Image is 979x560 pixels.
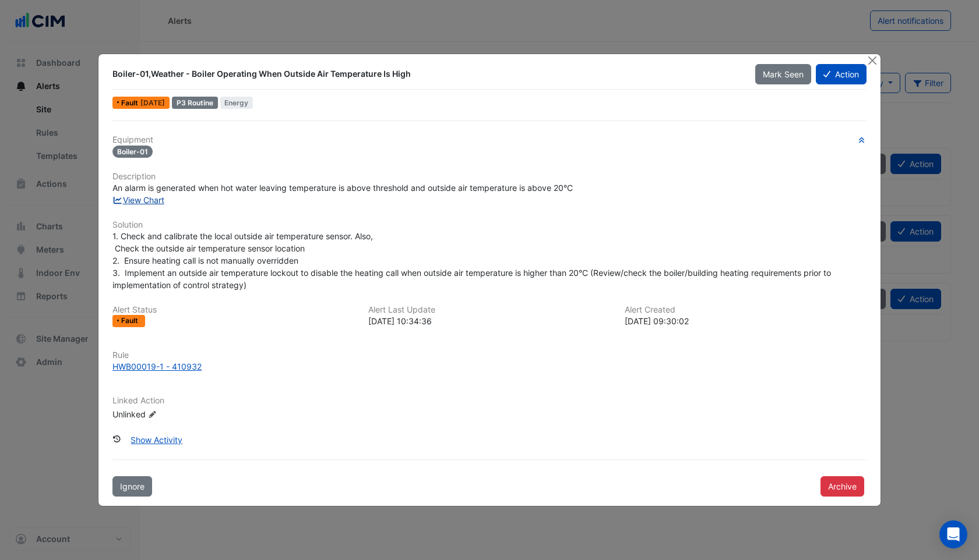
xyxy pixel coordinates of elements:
[763,69,804,79] span: Mark Seen
[112,68,741,80] div: Boiler-01,Weather - Boiler Operating When Outside Air Temperature Is High
[112,396,867,406] h6: Linked Action
[172,97,218,109] div: P3 Routine
[112,350,867,360] h6: Rule
[112,360,202,373] div: HWB00019-1 - 410932
[123,430,190,450] button: Show Activity
[112,476,152,497] button: Ignore
[112,360,867,373] a: HWB00019-1 - 410932
[820,476,864,497] button: Archive
[368,315,610,327] div: [DATE] 10:34:36
[112,407,252,420] div: Unlinked
[112,305,354,315] h6: Alert Status
[120,481,145,491] span: Ignore
[112,172,867,182] h6: Description
[121,317,140,324] span: Fault
[755,64,811,84] button: Mark Seen
[112,231,833,290] span: 1. Check and calibrate the local outside air temperature sensor. Also, Check the outside air temp...
[148,410,157,419] fa-icon: Edit Linked Action
[939,520,967,548] div: Open Intercom Messenger
[112,195,164,205] a: View Chart
[112,135,867,145] h6: Equipment
[368,305,610,315] h6: Alert Last Update
[140,98,165,107] span: Thu 25-Sep-2025 06:04 IST
[625,305,867,315] h6: Alert Created
[816,64,867,84] button: Action
[625,315,867,327] div: [DATE] 09:30:02
[121,100,140,107] span: Fault
[866,54,878,66] button: Close
[112,220,867,230] h6: Solution
[220,97,253,109] span: Energy
[112,183,573,193] span: An alarm is generated when hot water leaving temperature is above threshold and outside air tempe...
[112,146,153,158] span: Boiler-01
